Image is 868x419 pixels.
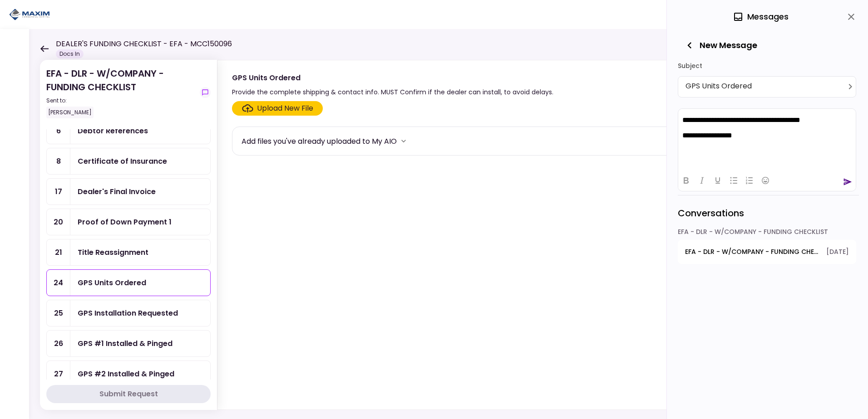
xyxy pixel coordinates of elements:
[47,331,70,356] div: 26
[843,177,852,186] button: send
[758,174,773,187] button: Emojis
[47,239,70,265] div: 21
[47,300,70,326] div: 25
[678,174,694,187] button: Bold
[257,103,313,114] div: Upload New File
[78,338,173,349] div: GPS #1 Installed & Pinged
[678,227,856,240] div: EFA - DLR - W/COMPANY - FUNDING CHECKLIST
[47,118,70,144] div: 6
[678,240,856,264] button: open-conversation
[710,174,725,187] button: Underline
[78,156,167,167] div: Certificate of Insurance
[46,117,211,144] a: 6Debtor References
[78,277,146,288] div: GPS Units Ordered
[46,148,211,175] a: 8Certificate of Insurance
[47,209,70,235] div: 20
[46,361,211,387] a: 27GPS #2 Installed & Pinged
[78,216,172,228] div: Proof of Down Payment 1
[397,134,410,148] button: more
[217,60,850,410] div: GPS Units OrderedProvide the complete shipping & contact info. MUST Confirm if the dealer can ins...
[46,209,211,235] a: 20Proof of Down Payment 1
[46,107,94,118] div: [PERSON_NAME]
[678,195,859,227] div: Conversations
[678,59,856,73] div: Subject
[47,179,70,205] div: 17
[232,72,553,83] div: GPS Units Ordered
[78,186,156,197] div: Dealer's Final Invoice
[678,34,764,57] button: New Message
[47,361,70,387] div: 27
[56,39,232,49] h1: DEALER'S FUNDING CHECKLIST - EFA - MCC150096
[46,178,211,205] a: 17Dealer's Final Invoice
[742,174,757,187] button: Numbered list
[46,300,211,326] a: 25GPS Installation Requested
[47,148,70,174] div: 8
[733,10,789,24] div: Messages
[99,389,158,400] div: Submit Request
[78,247,148,258] div: Title Reassignment
[46,97,196,105] div: Sent to:
[826,247,849,257] span: [DATE]
[843,9,859,24] button: close
[726,174,741,187] button: Bullet list
[694,174,710,187] button: Italic
[685,247,820,257] span: EFA - DLR - W/COMPANY - FUNDING CHECKLIST - Dealer's Final Invoice
[56,49,84,58] div: Docs In
[200,87,211,98] button: show-messages
[78,307,178,319] div: GPS Installation Requested
[686,80,852,93] div: GPS Units Ordered
[9,8,50,21] img: Partner icon
[232,101,323,116] span: Click here to upload the required document
[78,125,148,136] div: Debtor References
[46,330,211,357] a: 26GPS #1 Installed & Pinged
[46,67,196,118] div: EFA - DLR - W/COMPANY - FUNDING CHECKLIST
[46,269,211,296] a: 24GPS Units Ordered
[678,109,856,170] iframe: Rich Text Area
[232,87,553,97] div: Provide the complete shipping & contact info. MUST Confirm if the dealer can install, to avoid de...
[46,239,211,266] a: 21Title Reassignment
[242,136,397,147] div: Add files you've already uploaded to My AIO
[78,368,174,380] div: GPS #2 Installed & Pinged
[46,385,211,403] button: Submit Request
[47,270,70,296] div: 24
